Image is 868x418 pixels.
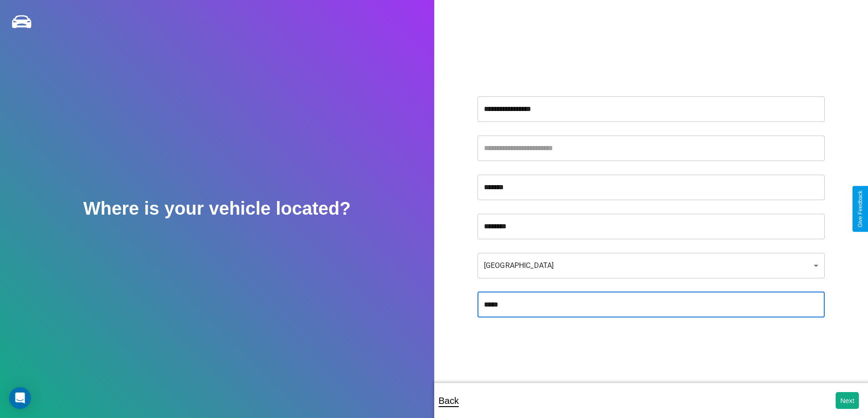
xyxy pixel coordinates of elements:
[439,393,459,409] p: Back
[836,392,859,409] button: Next
[478,253,825,278] div: [GEOGRAPHIC_DATA]
[83,198,351,219] h2: Where is your vehicle located?
[9,387,31,409] div: Open Intercom Messenger
[857,191,863,227] div: Give Feedback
